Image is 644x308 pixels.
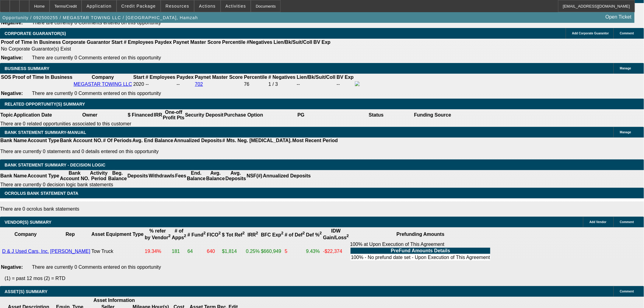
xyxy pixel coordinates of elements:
b: Start [111,40,122,45]
span: Credit Package [121,4,156,9]
sup: 2 [320,231,322,236]
button: Actions [194,0,220,12]
b: #Negatives [247,40,273,45]
th: SOS [1,74,12,80]
b: Corporate Guarantor [62,40,110,45]
button: Resources [161,0,194,12]
th: Bank Account NO. [60,138,103,144]
div: 100% at Upon Execution of This Agreement [350,242,491,261]
span: VENDOR(S) SUMMARY [5,220,51,225]
td: 640 [207,241,221,261]
td: $660,949 [261,241,284,261]
p: There are currently 0 statements and 0 details entered on this opportunity [0,149,338,154]
th: Deposits [127,170,149,182]
sup: 2 [184,234,186,238]
span: Manage [620,67,631,70]
td: -- [296,81,336,88]
td: -$22,374 [323,241,349,261]
td: No Corporate Guarantor(s) Exist [1,46,333,52]
td: 19.34% [145,241,171,261]
td: 181 [172,241,187,261]
sup: 2 [203,231,205,236]
span: Bank Statement Summary - Decision Logic [5,163,106,167]
span: -- [145,82,149,87]
th: Owner [52,109,128,121]
a: MEGASTAR TOWING LLC [74,82,132,87]
th: Security Deposit [185,109,224,121]
span: There are currently 0 Comments entered on this opportunity [32,91,161,96]
button: Activities [221,0,251,12]
span: ASSET(S) SUMMARY [5,289,47,294]
span: Comment [620,32,634,35]
b: PreFund Amounts Details [391,248,450,253]
b: Paydex [177,75,194,80]
b: Lien/Bk/Suit/Coll [274,40,312,45]
th: Purchase Option [224,109,263,121]
th: Proof of Time In Business [1,39,61,45]
b: Paynet Master Score [195,75,243,80]
span: Opportunity / 092500255 / MEGASTAR TOWING LLC / [GEOGRAPHIC_DATA], Hamzah [2,15,198,20]
span: Activities [226,4,246,9]
td: Tow Truck [91,241,144,261]
b: # of Def [285,232,305,237]
span: There are currently 0 Comments entered on this opportunity [32,264,161,270]
td: 64 [187,241,206,261]
b: Def % [306,232,322,237]
b: Negative: [1,55,23,60]
a: [PERSON_NAME] [50,249,90,254]
button: Application [82,0,116,12]
th: Annualized Deposits [173,138,222,144]
span: BANK STATEMENT SUMMARY-MANUAL [5,130,86,135]
img: facebook-icon.png [355,81,360,86]
th: End. Balance [187,170,206,182]
span: Manage [620,131,631,134]
b: Company [92,75,114,80]
span: CORPORATE GUARANTOR(S) [5,31,66,36]
b: BFC Exp [261,232,283,237]
span: There are currently 0 Comments entered on this opportunity [32,55,161,60]
th: Status [339,109,414,121]
b: # Negatives [268,75,296,80]
th: $ Financed [128,109,154,121]
a: Open Ticket [603,12,634,22]
b: Prefunding Amounts [397,232,445,237]
a: 702 [195,82,203,87]
span: Add Vendor [590,220,607,224]
b: IRR [247,232,258,237]
b: Lien/Bk/Suit/Coll [297,75,335,80]
th: NSF(#) [246,170,263,182]
span: OCROLUS BANK STATEMENT DATA [5,191,78,196]
b: # of Apps [172,228,186,240]
span: BUSINESS SUMMARY [5,66,49,71]
b: IDW Gain/Loss [323,228,349,240]
th: Most Recent Period [292,138,338,144]
th: Beg. Balance [108,170,127,182]
th: # Of Periods [103,138,132,144]
th: Avg. End Balance [132,138,174,144]
sup: 2 [219,231,221,236]
button: Credit Package [117,0,160,12]
th: Proof of Time In Business [12,74,73,80]
td: 2020 [133,81,145,88]
sup: 2 [347,234,349,238]
b: Rep [66,232,75,237]
a: D & J Used Cars, Inc. [2,249,49,254]
span: Comment [620,290,634,293]
b: % refer by Vendor [145,228,171,240]
td: $1,814 [222,241,245,261]
td: 5 [285,241,305,261]
b: Asset Information [93,298,135,303]
td: -- [176,81,194,88]
b: Negative: [1,264,23,270]
th: # Mts. Neg. [MEDICAL_DATA]. [222,138,292,144]
b: Percentile [244,75,267,80]
span: Comment [620,220,634,224]
td: -- [336,81,354,88]
span: Application [86,4,111,9]
div: 76 [244,82,267,87]
th: Account Type [27,138,60,144]
sup: 2 [303,231,305,236]
th: Fees [175,170,187,182]
td: 9.43% [306,241,322,261]
b: $ Tot Ref [222,232,245,237]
